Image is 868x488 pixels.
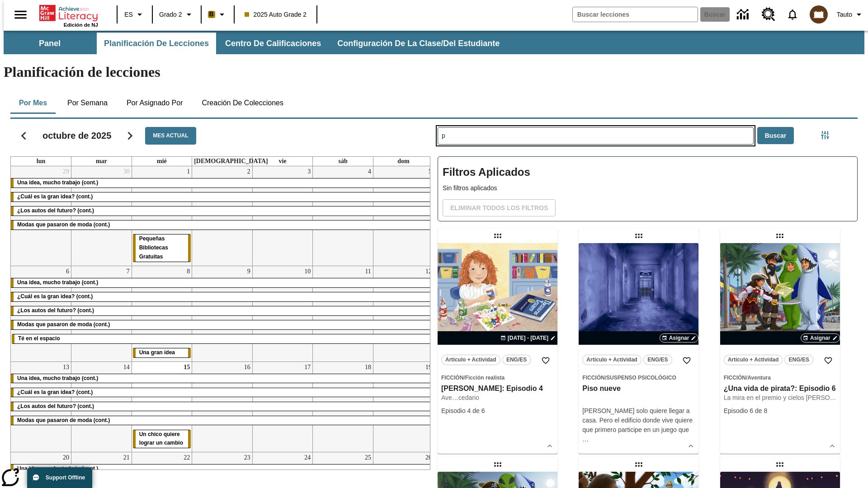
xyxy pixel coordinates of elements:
a: 9 de octubre de 2025 [245,266,252,277]
div: Lección arrastrable: ¿Una vida de pirata?: Episodio 6 [773,229,787,243]
span: Tauto [837,10,852,19]
span: ¿Cuál es la gran idea? (cont.) [17,293,93,300]
td: 13 de octubre de 2025 [11,361,71,452]
div: Una idea, mucho trabajo (cont.) [11,178,434,188]
td: 29 de septiembre de 2025 [11,166,71,266]
span: Centro de calificaciones [225,38,321,49]
a: sábado [336,157,349,166]
span: Ficción [724,375,746,381]
p: [PERSON_NAME] solo quiere llegar a casa. Pero el edificio donde vive quiere que primero participe... [582,406,695,444]
td: 8 de octubre de 2025 [132,266,192,361]
span: Una idea, mucho trabajo (cont.) [17,279,98,286]
div: Una idea, mucho trabajo (cont.) [11,374,434,383]
div: Pequeñas Bibliotecas Gratuitas [133,235,191,262]
a: 20 de octubre de 2025 [61,452,71,463]
a: 2 de octubre de 2025 [245,166,252,177]
input: Buscar lecciones [438,127,753,144]
a: 7 de octubre de 2025 [125,266,132,277]
div: Lección arrastrable: Elena Menope: Episodio 4 [491,229,505,243]
button: Por asignado por [119,92,190,114]
td: 3 de octubre de 2025 [252,166,313,266]
button: Añadir a mis Favoritas [820,352,836,369]
a: 17 de octubre de 2025 [302,362,312,373]
a: 24 de octubre de 2025 [302,452,312,463]
button: ENG/ES [784,355,813,365]
div: Subbarra de navegación [4,31,864,54]
div: Una gran idea [133,348,191,357]
a: 16 de octubre de 2025 [242,362,252,373]
a: domingo [396,157,411,166]
button: Asignar Elegir fechas [660,333,699,343]
span: Configuración de la clase/del estudiante [337,38,500,49]
span: Panel [39,38,61,49]
a: 11 de octubre de 2025 [363,266,373,277]
span: ¿Los autos del futuro? (cont.) [17,207,94,214]
button: ENG/ES [502,355,531,365]
a: lunes [35,157,47,166]
div: Portada [39,3,98,28]
button: ENG/ES [643,355,672,365]
div: lesson details [438,243,557,454]
button: Regresar [12,124,35,147]
button: Grado: Grado 2, Elige un grado [156,6,198,23]
div: ¿Cuál es la gran idea? (cont.) [11,292,434,301]
button: Asignar Elegir fechas [801,333,840,343]
p: Sin filtros aplicados [443,183,853,193]
span: Asignar [810,334,830,342]
span: Ficción [441,375,463,381]
span: / [605,375,606,381]
div: Episodio 4 de 6 [441,406,554,416]
button: Configuración de la clase/del estudiante [330,33,507,54]
button: Support Offline [27,467,92,488]
div: ¿Los autos del futuro? (cont.) [11,206,434,216]
a: 19 de octubre de 2025 [424,362,434,373]
span: B [209,9,214,20]
a: jueves [192,157,270,166]
button: Perfil/Configuración [833,6,868,23]
span: Una idea, mucho trabajo (cont.) [17,375,98,381]
span: Modas que pasaron de moda (cont.) [17,321,110,328]
div: Modas que pasaron de moda (cont.) [11,320,434,329]
a: martes [94,157,109,166]
button: Por semana [60,92,115,114]
button: Escoja un nuevo avatar [804,3,833,26]
a: viernes [277,157,288,166]
span: Aventura [747,375,771,381]
td: 5 de octubre de 2025 [373,166,434,266]
button: Ver más [684,439,698,453]
a: 29 de septiembre de 2025 [61,166,71,177]
h2: octubre de 2025 [42,130,111,141]
h3: Piso nueve [582,384,695,394]
button: Menú lateral de filtros [816,126,834,144]
a: 26 de octubre de 2025 [424,452,434,463]
a: Centro de información [731,2,756,27]
div: Subbarra de navegación [4,33,508,54]
a: 6 de octubre de 2025 [64,266,71,277]
button: Artículo + Actividad [582,355,642,365]
img: avatar image [810,5,828,23]
a: 30 de septiembre de 2025 [122,166,132,177]
div: Una idea, mucho trabajo (cont.) [11,278,434,287]
button: Seguir [118,124,142,147]
button: Centro de calificaciones [218,33,328,54]
span: ¿Los autos del futuro? (cont.) [17,307,94,314]
span: / [463,375,465,381]
span: Té en el espacio [18,335,60,342]
div: lesson details [579,243,698,454]
span: Ficción realista [465,375,505,381]
div: Modas que pasaron de moda (cont.) [11,221,434,230]
span: / [746,375,747,381]
div: Modas que pasaron de moda (cont.) [11,416,434,425]
div: Un chico quiere lograr un cambio [133,430,191,448]
td: 10 de octubre de 2025 [252,266,313,361]
a: 12 de octubre de 2025 [424,266,434,277]
div: ¿Los autos del futuro? (cont.) [11,402,434,411]
a: Centro de recursos, Se abrirá en una pestaña nueva. [756,2,781,27]
a: 8 de octubre de 2025 [185,266,192,277]
span: Tema: Ficción/Aventura [724,373,836,382]
a: 23 de octubre de 2025 [242,452,252,463]
button: Panel [5,33,95,54]
button: Añadir a mis Favoritas [538,352,554,369]
a: Portada [39,4,98,22]
span: 2025 Auto Grade 2 [245,10,307,19]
